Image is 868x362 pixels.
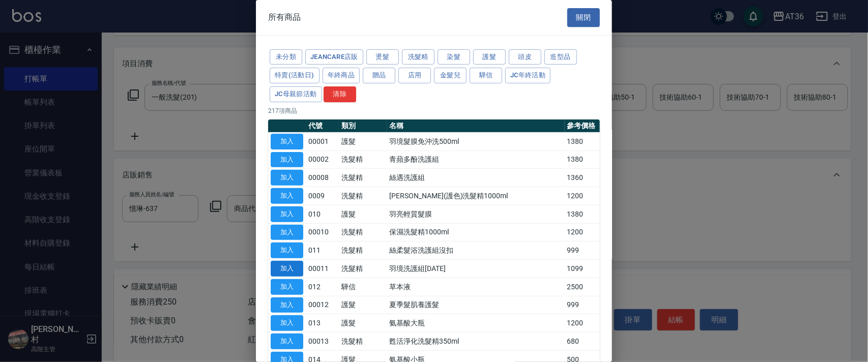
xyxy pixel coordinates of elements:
td: 羽亮輕質髮膜 [387,205,564,223]
td: 0009 [306,187,339,205]
td: 1380 [565,205,600,223]
button: 加入 [271,261,303,277]
th: 名稱 [387,119,564,133]
td: 絲遇洗護組 [387,169,564,187]
td: 011 [306,242,339,260]
th: 類別 [339,119,387,133]
td: 驊信 [339,278,387,296]
button: 加入 [271,279,303,295]
button: 加入 [271,170,303,186]
button: 護髮 [473,49,506,65]
button: 加入 [271,297,303,313]
td: 680 [565,333,600,351]
td: 護髮 [339,296,387,314]
button: 特賣(活動日) [270,68,320,83]
button: 關閉 [567,8,600,27]
button: 清除 [324,86,356,102]
button: JeanCare店販 [305,49,363,65]
button: 染髮 [438,49,470,65]
button: 加入 [271,334,303,349]
button: 未分類 [270,49,302,65]
td: 護髮 [339,132,387,150]
button: 加入 [271,225,303,240]
td: 1200 [565,187,600,205]
th: 參考價格 [565,119,600,133]
td: 00012 [306,296,339,314]
button: 洗髮精 [402,49,435,65]
td: 999 [565,242,600,260]
td: 洗髮精 [339,260,387,278]
button: 年終商品 [323,68,360,83]
button: JC母親節活動 [270,86,322,102]
td: 洗髮精 [339,242,387,260]
td: 999 [565,296,600,314]
td: 00002 [306,150,339,169]
button: 加入 [271,243,303,258]
td: 00010 [306,223,339,242]
td: [PERSON_NAME](護色)洗髮精1000ml [387,187,564,205]
td: 洗髮精 [339,150,387,169]
button: 驊信 [470,68,502,83]
button: 店用 [398,68,431,83]
td: 00011 [306,260,339,278]
td: 護髮 [339,314,387,333]
td: 洗髮精 [339,169,387,187]
td: 1200 [565,223,600,242]
td: 保濕洗髮精1000ml [387,223,564,242]
button: 加入 [271,152,303,168]
td: 2500 [565,278,600,296]
td: 護髮 [339,205,387,223]
button: JC年終活動 [505,68,551,83]
button: 加入 [271,134,303,149]
td: 夏季髮肌養護髮 [387,296,564,314]
td: 010 [306,205,339,223]
button: 贈品 [363,68,395,83]
td: 羽境洗護組[DATE] [387,260,564,278]
td: 00008 [306,169,339,187]
button: 加入 [271,315,303,331]
td: 甦活淨化洗髮精350ml [387,333,564,351]
button: 加入 [271,206,303,222]
td: 1099 [565,260,600,278]
td: 1360 [565,169,600,187]
p: 217 項商品 [268,106,600,115]
td: 洗髮精 [339,333,387,351]
td: 洗髮精 [339,223,387,242]
th: 代號 [306,119,339,133]
td: 013 [306,314,339,333]
span: 所有商品 [268,12,301,22]
td: 洗髮精 [339,187,387,205]
button: 燙髮 [366,49,399,65]
td: 青蘋多酚洗護組 [387,150,564,169]
td: 羽境髮膜免沖洗500ml [387,132,564,150]
td: 1380 [565,150,600,169]
button: 頭皮 [509,49,541,65]
td: 氨基酸大瓶 [387,314,564,333]
td: 00013 [306,333,339,351]
td: 1200 [565,314,600,333]
td: 絲柔髮浴洗護組沒扣 [387,242,564,260]
button: 加入 [271,188,303,204]
button: 造型品 [544,49,577,65]
td: 012 [306,278,339,296]
td: 草本液 [387,278,564,296]
td: 00001 [306,132,339,150]
td: 1380 [565,132,600,150]
button: 金髮兒 [434,68,467,83]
